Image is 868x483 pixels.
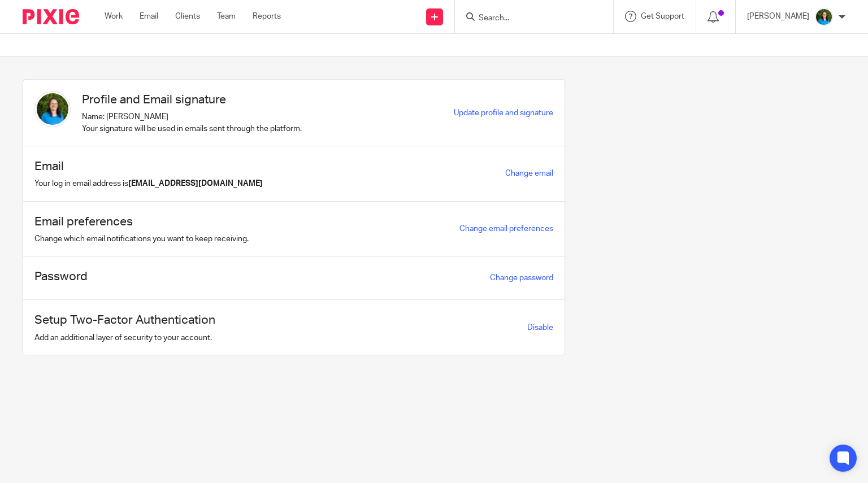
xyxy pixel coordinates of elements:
[459,225,553,233] a: Change email preferences
[478,14,579,24] input: Search
[140,11,158,22] a: Email
[527,324,553,332] a: Disable
[34,311,215,329] h1: Setup Two-Factor Authentication
[490,274,553,282] a: Change password
[747,11,809,22] p: [PERSON_NAME]
[175,11,200,22] a: Clients
[34,233,249,245] p: Change which email notifications you want to keep receiving.
[815,8,833,26] img: Z91wLL_E.jpeg
[82,91,302,108] h1: Profile and Email signature
[34,91,71,127] img: Z91wLL_E.jpeg
[34,158,263,175] h1: Email
[217,11,236,22] a: Team
[105,11,123,22] a: Work
[641,12,684,20] span: Get Support
[34,268,88,285] h1: Password
[253,11,281,22] a: Reports
[23,9,79,24] img: Pixie
[454,109,553,117] a: Update profile and signature
[34,178,263,189] p: Your log in email address is
[34,213,249,230] h1: Email preferences
[505,169,553,177] a: Change email
[34,332,215,343] p: Add an additional layer of security to your account.
[82,111,302,134] p: Name: [PERSON_NAME] Your signature will be used in emails sent through the platform.
[128,180,263,188] b: [EMAIL_ADDRESS][DOMAIN_NAME]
